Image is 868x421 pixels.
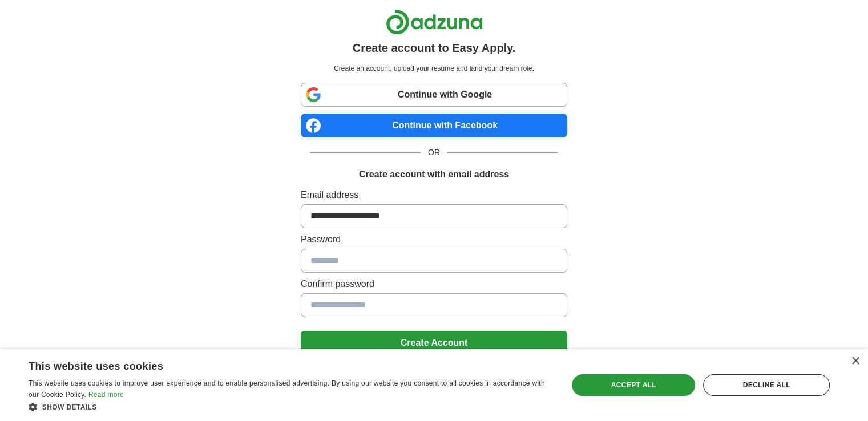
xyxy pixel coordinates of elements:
label: Email address [301,188,567,202]
label: Password [301,233,567,246]
div: This website uses cookies [29,356,523,373]
img: Adzuna logo [386,9,483,35]
span: Show details [42,403,97,411]
a: Continue with Google [301,83,567,107]
p: Create an account, upload your resume and land your dream role. [303,63,565,74]
div: Show details [29,401,552,412]
label: Confirm password [301,277,567,291]
a: Continue with Facebook [301,114,567,137]
a: Read more, opens a new window [88,391,124,399]
span: This website uses cookies to improve user experience and to enable personalised advertising. By u... [29,379,545,399]
h1: Create account with email address [359,168,509,181]
div: Close [851,357,859,366]
h1: Create account to Easy Apply. [353,39,516,56]
button: Create Account [301,331,567,355]
span: OR [421,147,447,159]
div: Decline all [703,374,830,396]
div: Accept all [572,374,695,396]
